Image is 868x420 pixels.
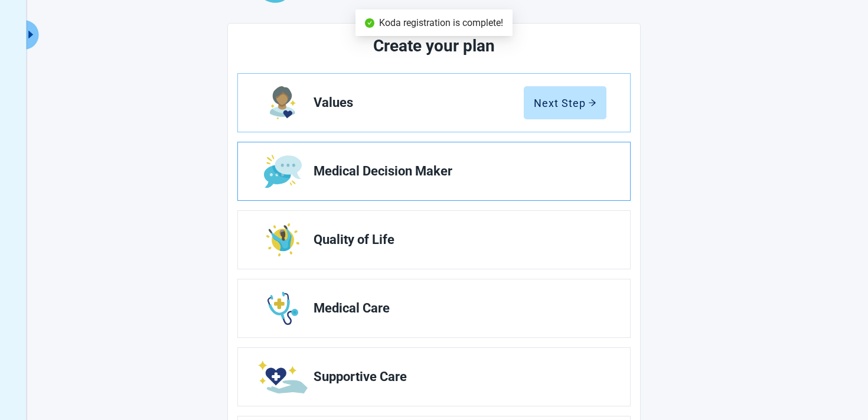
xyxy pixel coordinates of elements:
span: Supportive Care [314,370,597,384]
span: Quality of Life [314,233,597,247]
span: check-circle [365,18,374,28]
a: Edit Medical Decision Maker section [238,142,630,200]
h2: Create your plan [282,33,586,59]
span: Values [314,96,524,110]
span: caret-right [25,29,37,40]
a: Edit Values section [238,74,630,132]
a: Edit Medical Care section [238,279,630,337]
span: Medical Decision Maker [314,164,597,178]
span: arrow-right [588,99,596,107]
button: Next Steparrow-right [524,86,606,119]
button: Expand menu [24,20,39,50]
a: Edit Quality of Life section [238,211,630,269]
div: Next Step [534,97,596,109]
span: Medical Care [314,301,597,315]
a: Edit Supportive Care section [238,348,630,406]
span: Koda registration is complete! [379,17,503,28]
